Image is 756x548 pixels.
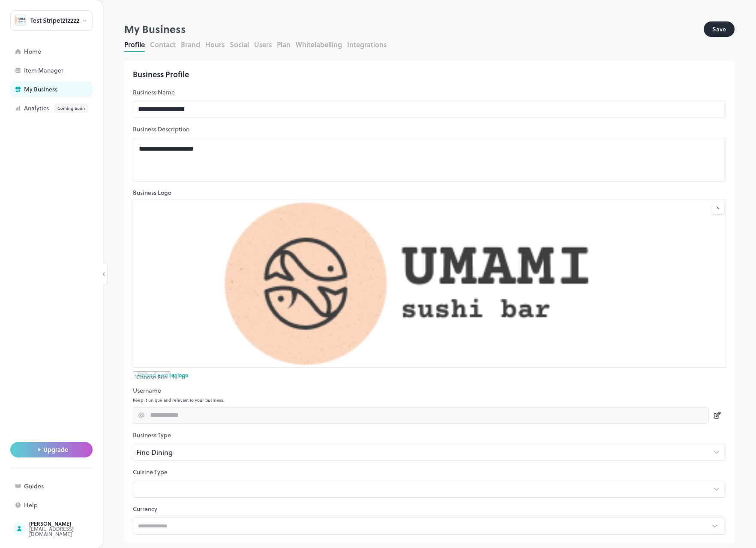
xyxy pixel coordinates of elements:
img: avatar [15,15,25,25]
p: Currency [133,505,726,513]
div: Analytics [24,103,110,113]
div: Coming Soon [54,103,88,113]
button: Open [706,518,723,535]
div: Item Manager [24,67,110,73]
img: 1664857678009u17cglxvps.png [133,200,726,367]
div: My Business [124,21,704,37]
button: Save [704,21,735,37]
button: Integrations [347,39,387,49]
div: Fine Dining [133,444,712,461]
p: Business Name [133,88,726,97]
div: Test Stripe1212222 [30,18,79,24]
p: Business Type [133,431,726,439]
button: Profile [124,39,145,49]
div: Help [24,502,110,508]
p: Business Description [133,125,726,133]
p: Cuisine Type [133,468,726,476]
button: Users [254,39,272,49]
button: Plan [277,39,291,49]
span: Upgrade [43,446,68,453]
div: Guides [24,483,110,489]
button: Whitelabelling [296,39,342,49]
div: Home [24,48,110,54]
button: Contact [150,39,176,49]
div: [EMAIL_ADDRESS][DOMAIN_NAME] [29,526,110,536]
div: My Business [24,86,110,92]
div: [PERSON_NAME] [29,521,110,526]
button: Hours [205,39,225,49]
button: Brand [181,39,200,49]
div: Business Profile [133,69,726,79]
p: Username [133,386,726,395]
button: Social [230,39,249,49]
p: Keep it unique and relevant to your business. [133,397,726,403]
p: Business Logo [133,188,726,197]
div: ​ [133,481,712,498]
